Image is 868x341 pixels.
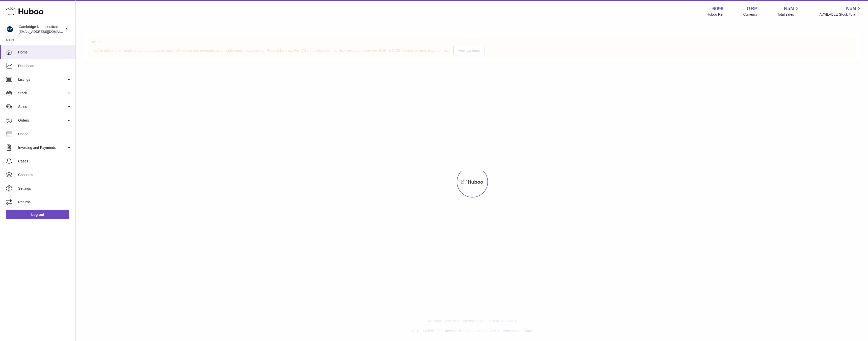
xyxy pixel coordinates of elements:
div: Cambridge Nutraceuticals Ltd [19,24,64,34]
a: NaN Total sales [777,5,800,17]
a: NaN AVAILABLE Stock Total [819,5,862,17]
a: Log out [6,210,69,219]
span: Listings [18,77,66,82]
img: huboo@camnutra.com [6,25,14,33]
div: Currency [743,12,758,17]
span: NaN [784,5,794,12]
span: Cases [18,159,72,164]
span: Dashboard [18,64,72,68]
div: Huboo Ref [707,12,724,17]
span: Returns [18,200,72,205]
span: NaN [846,5,856,12]
span: AVAILABLE Stock Total [819,12,862,17]
span: Total sales [777,12,800,17]
span: [EMAIL_ADDRESS][DOMAIN_NAME] [19,30,74,34]
span: Channels [18,173,72,177]
span: Usage [18,132,72,136]
span: Orders [18,118,66,123]
span: Home [18,50,72,55]
span: Stock [18,91,66,96]
strong: 6099 [712,5,724,12]
strong: GBP [747,5,757,12]
span: Settings [18,186,72,191]
span: Invoicing and Payments [18,145,66,150]
span: Sales [18,104,66,109]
